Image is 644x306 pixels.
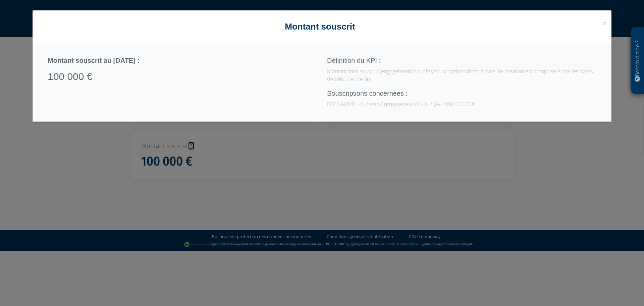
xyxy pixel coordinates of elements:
span: × [602,18,606,28]
p: Montant total souscrit (engagement) pour les souscriptions dont la date de création est comprise ... [327,68,596,83]
p: EEC2-66941 - Eurazeo Entrepreneurs Club 2 (A) - 100 000,00 € [327,100,596,108]
h1: 100 000 € [48,71,317,82]
h2: Montant souscrit au [DATE] : [48,57,317,64]
h4: Montant souscrit [38,20,606,33]
h2: Définition du KPI : [327,57,596,64]
h2: Souscriptions concernées : [327,90,596,97]
p: Besoin d'aide ? [634,31,641,91]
